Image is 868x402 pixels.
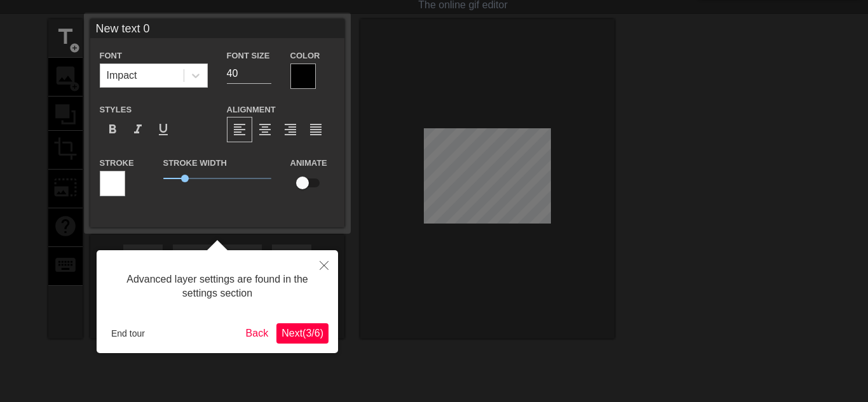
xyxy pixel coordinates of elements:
[106,324,150,343] button: End tour
[106,260,329,314] div: Advanced layer settings are found in the settings section
[276,323,329,344] button: Next
[310,250,338,279] button: Close
[241,323,274,344] button: Back
[281,328,323,338] span: Next ( 3 / 6 )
